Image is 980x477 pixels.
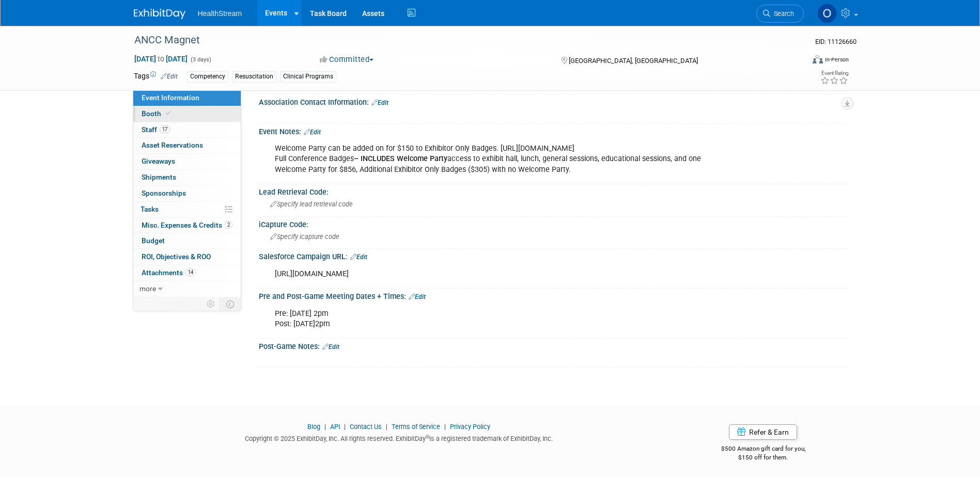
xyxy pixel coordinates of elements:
span: Event Information [142,93,199,102]
a: Shipments [133,170,241,185]
div: Resuscitation [232,71,276,82]
sup: ® [426,434,429,440]
span: Misc. Expenses & Credits [142,221,232,229]
span: | [322,423,329,431]
div: iCapture Code: [259,217,847,230]
a: ROI, Objectives & ROO [133,249,241,265]
span: Giveaways [142,157,175,165]
a: Misc. Expenses & Credits2 [133,218,241,233]
a: more [133,281,241,297]
a: Asset Reservations [133,138,241,153]
img: Format-Inperson.png [813,55,823,63]
div: $500 Amazon gift card for you, [680,438,847,462]
div: Clinical Programs [280,71,336,82]
b: – INCLUDES Welcome Party [354,154,447,163]
span: 17 [160,125,170,133]
span: HealthStream [198,9,242,18]
span: to [156,55,166,63]
span: more [139,284,156,293]
td: Personalize Event Tab Strip [202,297,220,311]
span: Shipments [142,173,176,181]
span: (3 days) [190,56,211,63]
td: Toggle Event Tabs [220,297,241,311]
div: Salesforce Campaign URL: [259,249,847,262]
span: Attachments [142,268,196,277]
a: Edit [409,293,426,300]
a: Refer & Earn [729,424,797,440]
div: $150 off for them. [680,453,847,462]
span: Booth [142,109,173,118]
a: Sponsorships [133,186,241,201]
span: Search [770,10,794,18]
span: Event ID: 11126660 [815,38,857,45]
a: Edit [350,253,367,261]
img: ExhibitDay [134,9,185,19]
a: Edit [371,99,388,106]
div: Event Rating [820,71,848,76]
div: Lead Retrieval Code: [259,184,847,197]
a: API [330,423,340,431]
a: Attachments14 [133,265,241,281]
img: Olivia Christopher [817,4,837,23]
span: Budget [142,236,165,245]
div: Event Format [743,54,849,69]
div: Competency [187,71,228,82]
a: Edit [322,343,339,351]
span: [GEOGRAPHIC_DATA], [GEOGRAPHIC_DATA] [569,57,698,65]
a: Search [756,5,804,23]
a: Budget [133,233,241,249]
a: Tasks [133,202,241,217]
div: Pre: [DATE] 2pm Post: [DATE]2pm [268,304,733,335]
a: Privacy Policy [450,423,490,431]
button: Committed [316,54,378,65]
a: Event Information [133,90,241,106]
a: Contact Us [350,423,382,431]
span: | [383,423,390,431]
div: Welcome Party can be added on for $150 to Exhibitor Only Badges. [URL][DOMAIN_NAME] Full Conferen... [268,138,733,180]
span: ROI, Objectives & ROO [142,252,211,261]
span: Sponsorships [142,189,186,197]
span: Staff [142,125,170,134]
span: Asset Reservations [142,141,203,149]
a: Terms of Service [392,423,440,431]
span: 14 [185,268,196,276]
span: | [341,423,348,431]
span: | [442,423,448,431]
div: Event Notes: [259,124,847,137]
i: Booth reservation complete [166,110,171,116]
a: Blog [307,423,320,431]
div: Post-Game Notes: [259,339,847,352]
span: Specify lead retrieval code [270,200,353,208]
a: Booth [133,106,241,122]
div: Pre and Post-Game Meeting Dates + Times: [259,289,847,302]
div: Copyright © 2025 ExhibitDay, Inc. All rights reserved. ExhibitDay is a registered trademark of Ex... [134,432,665,443]
div: [URL][DOMAIN_NAME] [268,264,733,284]
a: Giveaways [133,154,241,169]
a: Edit [161,73,178,80]
a: Edit [304,129,321,136]
span: [DATE] [DATE] [134,54,188,63]
span: Specify icapture code [270,233,339,241]
a: Staff17 [133,122,241,138]
span: 2 [225,221,232,229]
div: Association Contact Information: [259,94,847,108]
div: ANCC Magnet [131,31,788,50]
td: Tags [134,71,178,83]
div: In-Person [825,56,849,63]
span: Tasks [141,205,159,213]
